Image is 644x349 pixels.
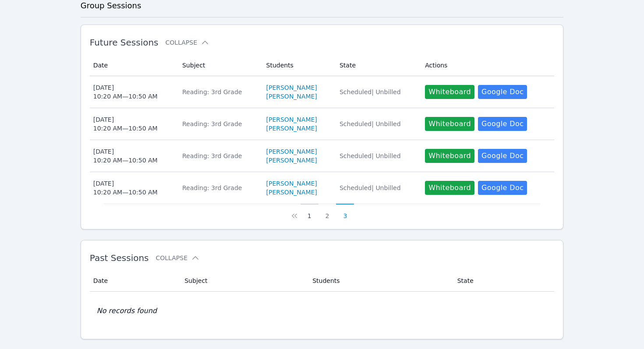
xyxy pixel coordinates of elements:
a: [PERSON_NAME] [266,83,317,92]
tr: [DATE]10:20 AM—10:50 AMReading: 3rd Grade[PERSON_NAME][PERSON_NAME]Scheduled| UnbilledWhiteboardG... [90,140,555,172]
th: State [334,55,420,76]
div: [DATE] 10:20 AM — 10:50 AM [93,83,158,101]
a: Google Doc [478,85,527,99]
button: 1 [301,204,318,220]
tr: [DATE]10:20 AM—10:50 AMReading: 3rd Grade[PERSON_NAME][PERSON_NAME]Scheduled| UnbilledWhiteboardG... [90,172,555,204]
div: [DATE] 10:20 AM — 10:50 AM [93,115,158,133]
th: State [452,270,555,292]
td: No records found [90,292,555,330]
a: [PERSON_NAME] [266,147,317,156]
div: Reading: 3rd Grade [182,152,256,160]
span: Scheduled | Unbilled [340,152,401,159]
div: Reading: 3rd Grade [182,183,256,192]
th: Date [90,270,179,292]
button: Collapse [156,254,200,262]
div: Reading: 3rd Grade [182,88,256,96]
th: Subject [177,55,261,76]
div: Reading: 3rd Grade [182,120,256,128]
th: Subject [179,270,307,292]
button: Whiteboard [425,181,474,195]
span: Past Sessions [90,253,149,263]
a: Google Doc [478,149,527,163]
button: Whiteboard [425,117,474,131]
div: [DATE] 10:20 AM — 10:50 AM [93,179,158,197]
span: Scheduled | Unbilled [340,120,401,127]
a: [PERSON_NAME] [266,115,317,124]
a: [PERSON_NAME] [266,156,317,165]
a: [PERSON_NAME] [266,188,317,197]
a: Google Doc [478,181,527,195]
a: [PERSON_NAME] [266,92,317,101]
button: Whiteboard [425,149,474,163]
a: [PERSON_NAME] [266,179,317,188]
th: Students [261,55,334,76]
a: [PERSON_NAME] [266,124,317,133]
button: 3 [336,204,354,220]
th: Actions [420,55,554,76]
button: Whiteboard [425,85,474,99]
a: Google Doc [478,117,527,131]
span: Future Sessions [90,37,159,48]
button: 2 [318,204,336,220]
span: Scheduled | Unbilled [340,88,401,95]
div: [DATE] 10:20 AM — 10:50 AM [93,147,158,165]
th: Date [90,55,177,76]
button: Collapse [166,38,209,47]
tr: [DATE]10:20 AM—10:50 AMReading: 3rd Grade[PERSON_NAME][PERSON_NAME]Scheduled| UnbilledWhiteboardG... [90,76,555,108]
span: Scheduled | Unbilled [340,184,401,191]
th: Students [307,270,452,292]
tr: [DATE]10:20 AM—10:50 AMReading: 3rd Grade[PERSON_NAME][PERSON_NAME]Scheduled| UnbilledWhiteboardG... [90,108,555,140]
